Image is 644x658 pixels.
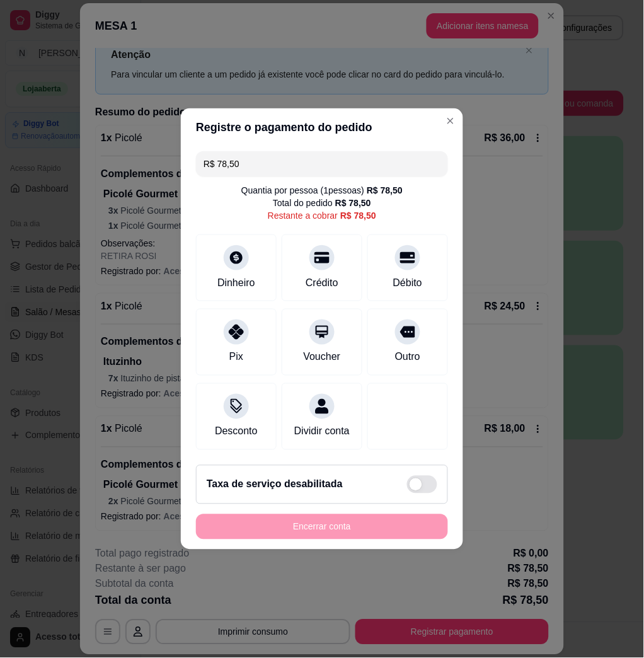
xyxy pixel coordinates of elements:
[217,275,255,291] div: Dinheiro
[268,209,376,222] div: Restante a cobrar
[229,350,243,365] div: Pix
[207,477,343,492] h2: Taxa de serviço desabilitada
[304,350,341,365] div: Voucher
[204,151,440,176] input: Ex.: hambúrguer de cordeiro
[440,111,461,131] button: Close
[340,209,376,222] div: R$ 78,50
[367,184,403,197] div: R$ 78,50
[294,424,350,439] div: Dividir conta
[215,424,258,439] div: Desconto
[393,275,422,291] div: Débito
[395,350,420,365] div: Outro
[273,197,371,209] div: Total do pedido
[241,184,403,197] div: Quantia por pessoa ( 1 pessoas)
[306,275,338,291] div: Crédito
[335,197,371,209] div: R$ 78,50
[181,108,463,146] header: Registre o pagamento do pedido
